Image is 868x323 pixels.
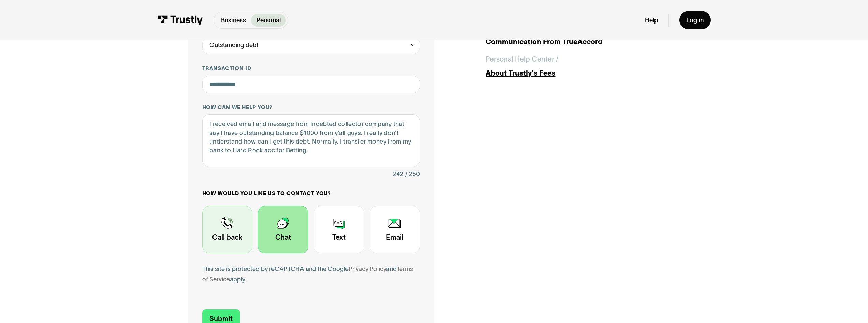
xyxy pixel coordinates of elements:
a: Personal [251,14,286,27]
div: / 250 [405,169,420,179]
div: About Trustly's Fees [486,68,680,79]
label: Transaction ID [202,65,420,72]
div: 242 [393,169,403,179]
a: Privacy Policy [349,266,386,272]
a: Log in [679,11,711,29]
div: Outstanding debt [202,37,420,55]
p: Personal [256,16,281,25]
a: Personal Help Center /About Trustly's Fees [486,54,680,79]
a: Help [645,16,658,24]
div: This site is protected by reCAPTCHA and the Google and apply. [202,264,420,285]
div: Communication From TrueAccord [486,37,680,47]
img: Trustly Logo [157,15,203,25]
label: How would you like us to contact you? [202,190,420,197]
div: Outstanding debt [209,40,259,51]
div: Log in [686,16,704,24]
a: Business [216,14,251,27]
p: Business [221,16,246,25]
label: How can we help you? [202,104,420,111]
div: Personal Help Center / [486,54,558,65]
